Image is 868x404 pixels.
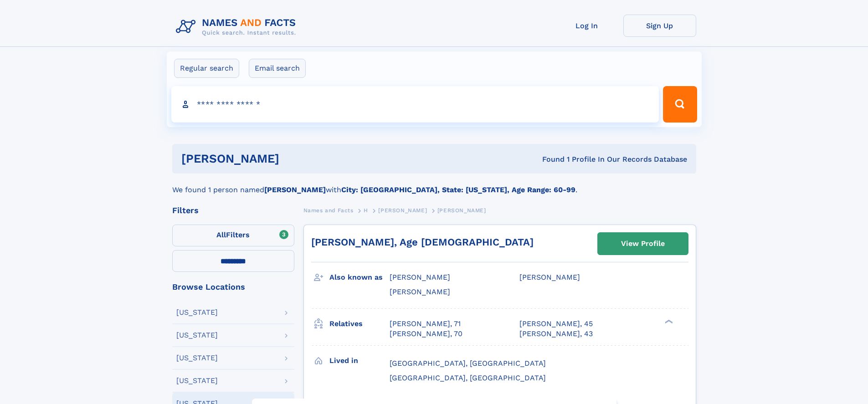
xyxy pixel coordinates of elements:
[176,332,218,339] div: [US_STATE]
[172,206,294,215] div: Filters
[364,207,368,214] span: H
[172,15,303,39] img: Logo Names and Facts
[437,207,486,214] span: [PERSON_NAME]
[171,86,659,123] input: search input
[621,233,665,254] div: View Profile
[378,205,427,216] a: [PERSON_NAME]
[172,174,696,195] div: We found 1 person named with .
[176,354,218,362] div: [US_STATE]
[174,59,239,78] label: Regular search
[172,225,294,246] label: Filters
[303,205,354,216] a: Names and Facts
[411,154,687,164] div: Found 1 Profile In Our Records Database
[519,273,580,281] span: [PERSON_NAME]
[519,329,593,339] a: [PERSON_NAME], 43
[216,230,226,239] span: All
[390,359,546,368] span: [GEOGRAPHIC_DATA], [GEOGRAPHIC_DATA]
[329,316,390,332] h3: Relatives
[663,318,673,324] div: ❯
[264,185,326,194] b: [PERSON_NAME]
[390,287,450,296] span: [PERSON_NAME]
[390,373,546,382] span: [GEOGRAPHIC_DATA], [GEOGRAPHIC_DATA]
[519,319,593,329] a: [PERSON_NAME], 45
[181,153,411,164] h1: [PERSON_NAME]
[623,15,696,37] a: Sign Up
[378,207,427,214] span: [PERSON_NAME]
[249,59,306,78] label: Email search
[176,309,218,316] div: [US_STATE]
[176,377,218,384] div: [US_STATE]
[663,86,697,123] button: Search Button
[341,185,575,194] b: City: [GEOGRAPHIC_DATA], State: [US_STATE], Age Range: 60-99
[329,270,390,285] h3: Also known as
[364,205,368,216] a: H
[598,233,688,255] a: View Profile
[311,236,534,248] a: [PERSON_NAME], Age [DEMOGRAPHIC_DATA]
[390,329,462,339] a: [PERSON_NAME], 70
[172,283,294,291] div: Browse Locations
[390,319,461,329] a: [PERSON_NAME], 71
[329,353,390,368] h3: Lived in
[550,15,623,37] a: Log In
[390,273,450,281] span: [PERSON_NAME]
